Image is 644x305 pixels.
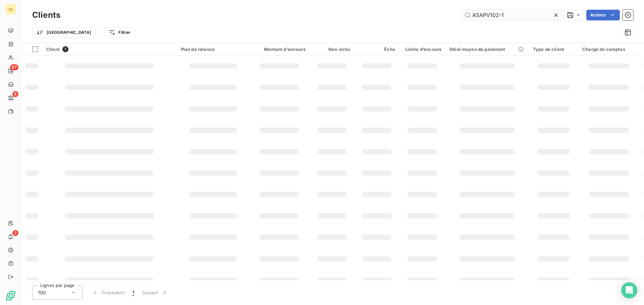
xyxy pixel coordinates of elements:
[12,91,18,97] span: 8
[586,10,620,20] button: Actions
[462,10,562,20] input: Rechercher
[582,47,636,52] div: Chargé de comptes
[621,282,637,298] div: Open Intercom Messenger
[181,47,246,52] div: Plan de relance
[132,289,134,296] span: 1
[62,46,68,52] span: 1
[46,47,60,52] span: Client
[5,4,16,15] div: CI
[38,289,46,296] span: 100
[403,47,441,52] div: Limite d’encours
[449,47,525,52] div: Délai moyen de paiement
[32,9,60,21] h3: Clients
[104,27,135,38] button: Filtrer
[5,290,16,301] img: Logo LeanPay
[358,47,395,52] div: Échu
[128,286,138,300] button: 1
[32,27,96,38] button: [GEOGRAPHIC_DATA]
[88,286,128,300] button: Précédent
[254,47,306,52] div: Montant d'encours
[533,47,574,52] div: Type de client
[12,230,18,236] span: 3
[10,64,18,70] span: 87
[138,286,172,300] button: Suivant
[314,47,351,52] div: Non-échu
